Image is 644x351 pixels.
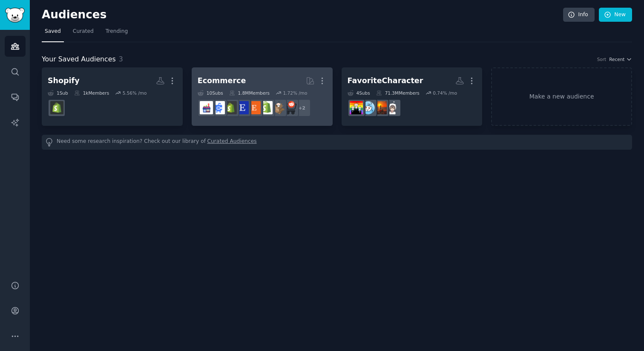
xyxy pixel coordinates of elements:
[374,101,387,114] img: Moescape
[198,75,246,86] div: Ecommerce
[224,101,237,114] img: reviewmyshopify
[609,56,632,62] button: Recent
[259,101,273,114] img: shopify
[283,101,296,114] img: ecommerce
[385,101,399,114] img: anime
[103,25,131,42] a: Trending
[271,101,285,114] img: dropship
[597,56,607,62] div: Sort
[74,90,109,96] div: 1k Members
[5,8,25,23] img: GummySearch logo
[106,28,128,35] span: Trending
[362,101,375,114] img: AskReddit
[229,90,270,96] div: 1.8M Members
[73,28,94,35] span: Curated
[247,101,261,114] img: Etsy
[348,90,370,96] div: 4 Sub s
[48,75,80,86] div: Shopify
[342,67,483,126] a: FavoriteCharacter4Subs71.3MMembers0.74% /moanimeMoescapeAskRedditFavoriteCharacter
[42,135,632,150] div: Need some research inspiration? Check out our library of
[50,101,63,114] img: ShopifyDevelopment
[42,54,116,65] span: Your Saved Audiences
[45,28,61,35] span: Saved
[119,55,123,63] span: 3
[293,99,311,117] div: + 2
[212,101,225,114] img: ecommercemarketing
[348,75,423,86] div: FavoriteCharacter
[70,25,97,42] a: Curated
[563,8,595,22] a: Info
[236,101,249,114] img: EtsySellers
[42,8,563,22] h2: Audiences
[192,67,333,126] a: Ecommerce10Subs1.8MMembers1.72% /mo+2ecommercedropshipshopifyEtsyEtsySellersreviewmyshopifyecomme...
[198,90,223,96] div: 10 Sub s
[376,90,420,96] div: 71.3M Members
[599,8,632,22] a: New
[491,67,632,126] a: Make a new audience
[207,138,257,147] a: Curated Audiences
[609,56,624,62] span: Recent
[350,101,363,114] img: FavoriteCharacter
[433,90,457,96] div: 0.74 % /mo
[283,90,308,96] div: 1.72 % /mo
[123,90,147,96] div: 5.56 % /mo
[42,67,183,126] a: Shopify1Sub1kMembers5.56% /moShopifyDevelopment
[200,101,213,114] img: ecommerce_growth
[48,90,68,96] div: 1 Sub
[42,25,64,42] a: Saved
